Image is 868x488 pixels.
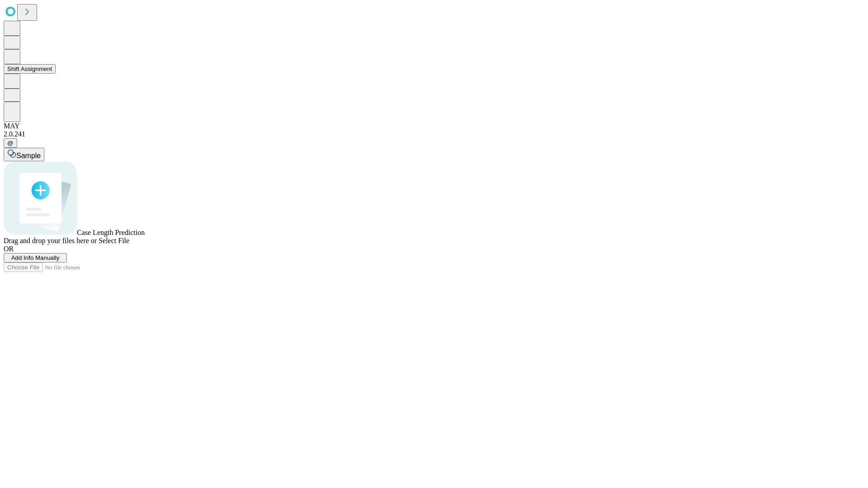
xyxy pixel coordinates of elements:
[4,237,97,244] span: Drag and drop your files here or
[99,237,129,244] span: Select File
[4,245,14,253] span: OR
[16,152,41,160] span: Sample
[4,122,864,130] div: MAY
[4,130,864,138] div: 2.0.241
[77,229,145,236] span: Case Length Prediction
[4,138,17,148] button: @
[4,253,67,263] button: Add Info Manually
[7,140,14,146] span: @
[11,254,60,261] span: Add Info Manually
[4,148,44,161] button: Sample
[4,64,56,74] button: Shift Assignment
